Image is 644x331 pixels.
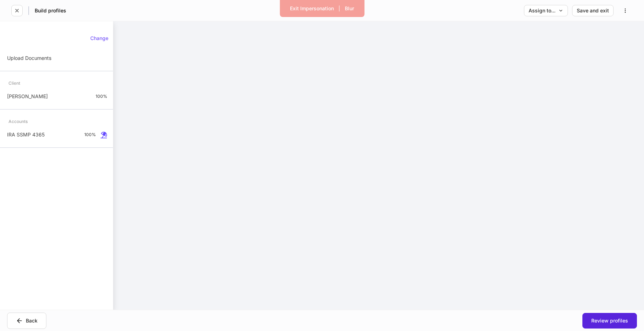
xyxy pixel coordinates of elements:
[8,115,28,128] div: Accounts
[582,313,637,329] button: Review profiles
[290,6,334,11] div: Exit Impersonation
[86,33,113,44] button: Change
[577,8,609,13] div: Save and exit
[8,77,20,89] div: Client
[96,94,107,99] p: 100%
[7,131,45,138] p: IRA SSMP 4365
[285,3,338,14] button: Exit Impersonation
[345,6,354,11] div: Blur
[90,36,108,41] div: Change
[7,93,48,100] p: [PERSON_NAME]
[591,318,628,323] div: Review profiles
[340,3,359,14] button: Blur
[84,132,96,138] p: 100%
[7,313,46,329] button: Back
[524,5,568,16] button: Assign to...
[529,8,563,13] div: Assign to...
[7,55,51,62] p: Upload Documents
[16,317,38,324] div: Back
[572,5,614,16] button: Save and exit
[35,7,66,14] h5: Build profiles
